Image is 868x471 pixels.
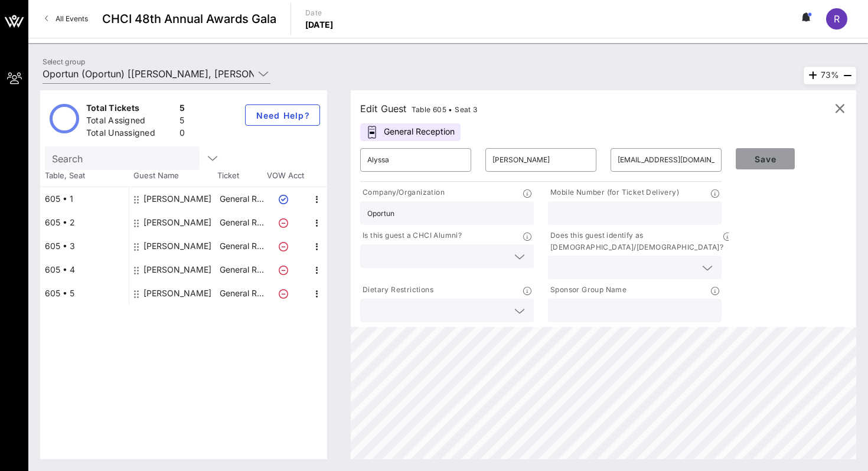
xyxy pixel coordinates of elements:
p: General R… [218,234,265,258]
span: CHCI 48th Annual Awards Gala [102,10,276,28]
p: General R… [218,258,265,282]
span: All Events [56,14,88,23]
p: [DATE] [305,19,334,31]
span: Table 605 • Seat 3 [412,105,478,114]
p: Is this guest a CHCI Alumni? [360,230,462,242]
div: 5 [180,115,185,129]
div: Ezra Garret [143,211,211,234]
div: Total Unassigned [86,127,175,142]
div: 73% [804,67,856,84]
p: Does this guest identify as [DEMOGRAPHIC_DATA]/[DEMOGRAPHIC_DATA]? [548,230,723,253]
input: First Name* [367,151,464,169]
span: Need Help? [255,110,310,120]
p: Sponsor Group Name [548,284,626,296]
div: 605 • 5 [40,282,129,305]
p: Dietary Restrictions [360,284,433,296]
input: Last Name* [492,151,589,169]
div: Edit Guest [360,100,478,117]
div: Total Tickets [86,102,175,117]
div: 605 • 1 [40,187,129,211]
button: Need Help? [245,104,320,126]
span: Ticket [217,170,265,182]
div: 605 • 3 [40,234,129,258]
p: Company/Organization [360,187,445,199]
p: General R… [218,211,265,234]
button: Save [736,148,795,169]
p: Mobile Number (for Ticket Delivery) [548,187,679,199]
label: Select group [43,57,85,66]
input: Email* [618,151,714,169]
div: R [826,8,847,30]
div: Rita C [143,187,211,211]
div: General Reception [360,123,461,141]
div: Ian Moloney [143,282,211,305]
div: Gonzalo Palacio [143,234,211,258]
p: General R… [218,187,265,211]
span: Save [745,154,785,164]
div: Phil Goldfeder [143,258,211,282]
span: Guest Name [129,170,217,182]
div: Total Assigned [86,115,175,129]
a: All Events [38,9,95,28]
span: R [834,13,840,25]
span: Table, Seat [40,170,129,182]
div: 0 [180,127,185,142]
div: 605 • 2 [40,211,129,234]
span: VOW Acct [265,170,306,182]
div: 5 [180,102,185,117]
p: General R… [218,282,265,305]
div: 605 • 4 [40,258,129,282]
p: Date [305,7,334,19]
